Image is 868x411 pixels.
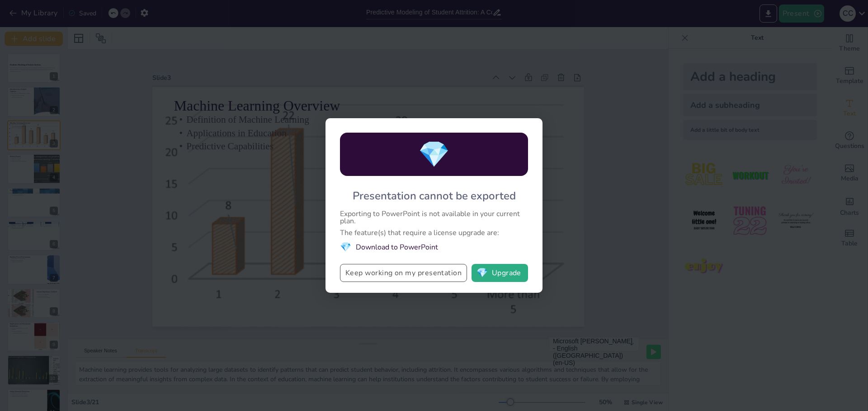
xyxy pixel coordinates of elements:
li: Download to PowerPoint [340,241,528,253]
span: diamond [340,241,351,253]
div: Exporting to PowerPoint is not available in your current plan. [340,210,528,225]
button: diamondUpgrade [472,264,528,282]
span: diamond [476,268,488,277]
div: The feature(s) that require a license upgrade are: [340,229,528,236]
div: Presentation cannot be exported [353,189,516,203]
button: Keep working on my presentation [340,264,467,282]
span: diamond [418,137,450,172]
